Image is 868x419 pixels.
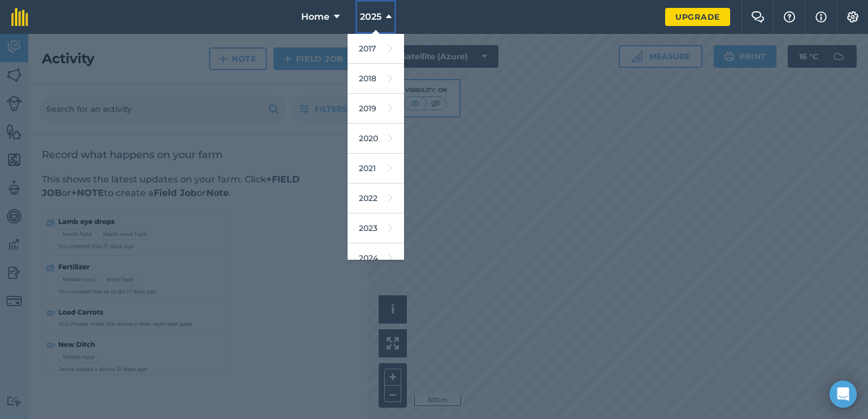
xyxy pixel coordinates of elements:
[846,11,860,23] img: A cog icon
[348,154,404,184] a: 2021
[301,10,329,24] span: Home
[348,184,404,213] a: 2022
[348,64,404,94] a: 2018
[815,10,827,24] img: svg+xml;base64,PHN2ZyB4bWxucz0iaHR0cDovL3d3dy53My5vcmcvMjAwMC9zdmciIHdpZHRoPSIxNyIgaGVpZ2h0PSIxNy...
[783,11,796,23] img: A question mark icon
[348,243,404,273] a: 2024
[11,8,28,26] img: fieldmargin Logo
[348,34,404,64] a: 2017
[665,8,730,26] a: Upgrade
[360,10,381,24] span: 2025
[348,124,404,154] a: 2020
[348,213,404,243] a: 2023
[830,381,857,408] div: Open Intercom Messenger
[348,94,404,124] a: 2019
[751,11,765,23] img: Two speech bubbles overlapping with the left bubble in the forefront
